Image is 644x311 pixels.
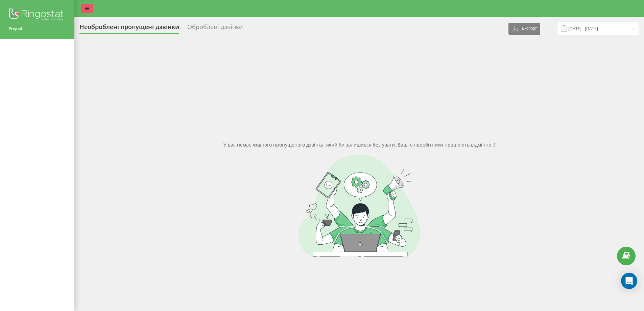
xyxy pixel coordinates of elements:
[187,23,243,34] div: Оброблені дзвінки
[8,7,66,24] img: Ringostat logo
[508,23,540,35] button: Експорт
[8,25,66,32] a: Project
[79,23,179,34] div: Необроблені пропущені дзвінки
[621,273,637,289] div: Open Intercom Messenger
